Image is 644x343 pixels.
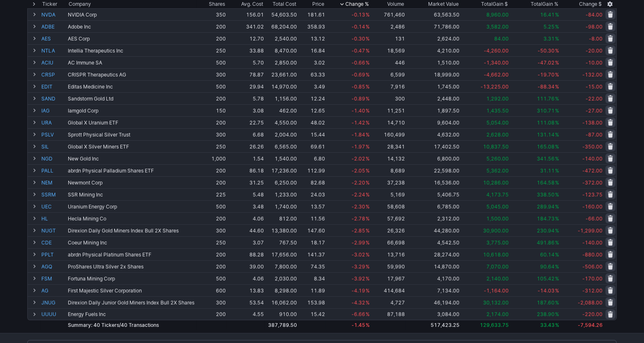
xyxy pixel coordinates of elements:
td: 6,785.00 [406,200,460,212]
a: PPLT [41,249,66,260]
td: 4.06 [227,212,265,224]
a: SSRM [41,189,66,200]
span: -0.66 [352,60,365,66]
div: Iamgold Corp [68,108,196,114]
span: % [366,120,370,126]
td: 200 [197,248,227,260]
span: % [555,96,559,102]
span: % [555,252,559,258]
span: % [366,192,370,198]
span: 2,628.00 [486,132,509,138]
div: abrdn Physical Palladium Shares ETF [68,168,196,174]
span: % [366,204,370,210]
td: 11,251 [371,104,406,116]
span: -2.20 [352,180,365,186]
td: 26,326 [371,224,406,236]
span: 4,173.75 [486,192,509,198]
span: -19.70 [538,72,555,78]
td: 4,210.00 [406,44,460,56]
span: -472.00 [582,168,603,174]
span: -2.78 [352,216,365,222]
td: 6,599 [371,68,406,80]
td: 44,280.00 [406,224,460,236]
div: Uranium Energy Corp [68,204,196,210]
td: 1,000 [197,152,227,164]
span: 5,054.00 [486,120,509,126]
td: 300 [197,224,227,236]
td: 761,460 [371,8,406,20]
span: -47.02 [538,60,555,66]
span: -27.00 [586,108,603,114]
td: 767.50 [265,236,298,248]
td: 57,692 [371,212,406,224]
a: CDE [41,237,66,248]
td: 6.68 [227,128,265,140]
td: 68,204.00 [265,20,298,32]
span: 30,900.00 [483,228,509,234]
td: 22.75 [227,116,265,128]
td: 2,624.00 [406,32,460,44]
span: -4,260.00 [484,48,509,54]
span: % [555,180,559,186]
span: -10.00 [586,60,603,66]
span: -2.30 [352,204,365,210]
a: HL [41,213,66,224]
div: AC Immune SA [68,60,196,66]
td: 462.00 [265,104,298,116]
td: 200 [197,260,227,272]
span: % [366,36,370,42]
td: 500 [197,80,227,92]
span: % [555,48,559,54]
a: FSM [41,273,66,284]
td: 8,470.00 [265,44,298,56]
span: % [555,168,559,174]
span: 111.08 [537,120,555,126]
span: -87.00 [586,132,603,138]
span: % [555,216,559,222]
div: AES Corp [68,36,196,42]
span: % [366,156,370,162]
td: 500 [197,56,227,68]
span: -84.00 [586,12,603,18]
a: NTLA [41,45,66,56]
td: 48.02 [298,116,326,128]
div: Direxion Daily Gold Miners Index Bull 2X Shares [68,228,196,234]
span: -132.00 [582,72,603,78]
td: 5.48 [227,188,265,200]
span: 341.56 [537,156,555,162]
div: New Gold Inc [68,156,196,162]
span: % [555,228,559,234]
td: 200 [197,176,227,188]
span: -2.02 [352,156,365,162]
td: 3.48 [227,200,265,212]
td: 3.08 [227,104,265,116]
td: 17,236.00 [265,164,298,176]
td: 1,745.00 [406,80,460,92]
td: 69.61 [298,140,326,152]
td: 200 [197,20,227,32]
td: 6,800.00 [406,152,460,164]
span: 8,960.00 [486,12,509,18]
td: 1,510.00 [406,56,460,68]
span: 10,837.50 [483,144,509,150]
span: 1,500.00 [486,216,509,222]
span: -1.84 [352,132,365,138]
td: 13.12 [298,32,326,44]
span: -140.00 [582,240,603,246]
td: 9,604.00 [406,116,460,128]
td: 358.93 [298,20,326,32]
div: NVIDIA Corp [68,12,196,18]
span: 10,286.00 [483,180,509,186]
span: % [366,12,370,18]
td: 4,550.00 [265,116,298,128]
span: % [555,132,559,138]
span: 84.00 [494,36,509,42]
span: -15.00 [586,84,603,90]
td: 23,661.00 [265,68,298,80]
td: 12.24 [298,92,326,104]
span: 10,618.00 [483,252,509,258]
span: % [366,132,370,138]
a: AES [41,33,66,44]
td: 225 [197,188,227,200]
td: 16.84 [298,44,326,56]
